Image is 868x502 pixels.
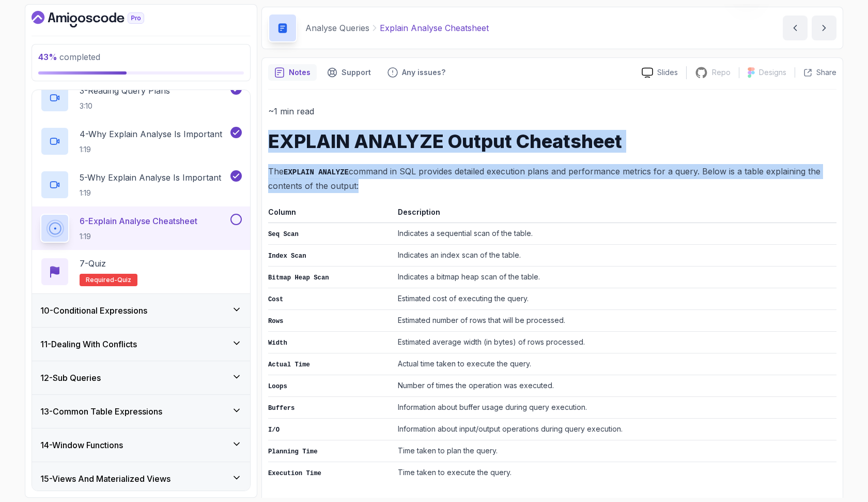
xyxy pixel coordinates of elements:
[40,214,242,243] button: 6-Explain Analyse Cheatsheet1:19
[633,67,686,78] a: Slides
[305,22,369,34] p: Analyse Queries
[394,397,836,419] td: Information about buffer usage during query execution.
[32,294,250,327] button: 10-Conditional Expressions
[268,164,836,194] p: The command in SQL provides detailed execution plans and performance metrics for a query. Below i...
[268,231,299,238] code: Seq Scan
[289,67,311,78] p: Notes
[268,383,287,390] code: Loops
[342,67,371,78] p: Support
[80,84,170,97] p: 3 - Reading Query Plans
[32,361,250,394] button: 12-Sub Queries
[268,339,287,347] code: Width
[394,288,836,310] td: Estimated cost of executing the query.
[268,253,306,260] code: Index Scan
[268,131,836,152] h1: EXPLAIN ANALYZE Output Cheatsheet
[394,267,836,288] td: Indicates a bitmap heap scan of the table.
[40,405,162,418] h3: 13 - Common Table Expressions
[380,22,489,34] p: Explain Analyse Cheatsheet
[80,144,222,155] p: 1:19
[268,104,836,119] p: ~1 min read
[32,11,168,27] a: Dashboard
[268,205,394,223] th: Column
[394,310,836,332] td: Estimated number of rows that will be processed.
[394,462,836,484] td: Time taken to execute the query.
[394,205,836,223] th: Description
[40,304,147,317] h3: 10 - Conditional Expressions
[80,257,106,270] p: 7 - Quiz
[38,52,57,62] span: 43 %
[268,64,317,81] button: notes button
[394,353,836,375] td: Actual time taken to execute the query.
[40,257,242,286] button: 7-QuizRequired-quiz
[117,276,131,284] span: quiz
[40,127,242,156] button: 4-Why Explain Analyse Is Important1:19
[657,67,678,78] p: Slides
[783,16,808,40] button: previous content
[268,361,310,368] code: Actual Time
[268,296,283,303] code: Cost
[394,375,836,397] td: Number of times the operation was executed.
[394,223,836,245] td: Indicates a sequential scan of the table.
[394,419,836,440] td: Information about input/output operations during query execution.
[759,67,786,78] p: Designs
[80,188,221,198] p: 1:19
[80,215,197,227] p: 6 - Explain Analyse Cheatsheet
[80,101,170,111] p: 3:10
[394,245,836,267] td: Indicates an index scan of the table.
[40,439,123,451] h3: 14 - Window Functions
[32,328,250,361] button: 11-Dealing With Conflicts
[268,318,283,325] code: Rows
[268,405,295,412] code: Buffers
[32,429,250,462] button: 14-Window Functions
[394,332,836,353] td: Estimated average width (in bytes) of rows processed.
[80,171,221,184] p: 5 - Why Explain Analyse Is Important
[812,16,836,40] button: next content
[268,274,329,282] code: Bitmap Heap Scan
[40,338,137,350] h3: 11 - Dealing With Conflicts
[86,276,117,284] span: Required-
[80,231,197,242] p: 1:19
[268,426,280,434] code: I/O
[381,64,452,81] button: Feedback button
[40,170,242,199] button: 5-Why Explain Analyse Is Important1:19
[402,67,445,78] p: Any issues?
[32,395,250,428] button: 13-Common Table Expressions
[40,372,101,384] h3: 12 - Sub Queries
[795,67,836,78] button: Share
[268,448,318,455] code: Planning Time
[712,67,731,78] p: Repo
[321,64,377,81] button: Support button
[816,67,836,78] p: Share
[38,52,100,62] span: completed
[40,83,242,112] button: 3-Reading Query Plans3:10
[40,473,171,485] h3: 15 - Views And Materialized Views
[284,168,349,176] code: EXPLAIN ANALYZE
[32,462,250,495] button: 15-Views And Materialized Views
[268,470,321,477] code: Execution Time
[80,128,222,140] p: 4 - Why Explain Analyse Is Important
[394,440,836,462] td: Time taken to plan the query.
